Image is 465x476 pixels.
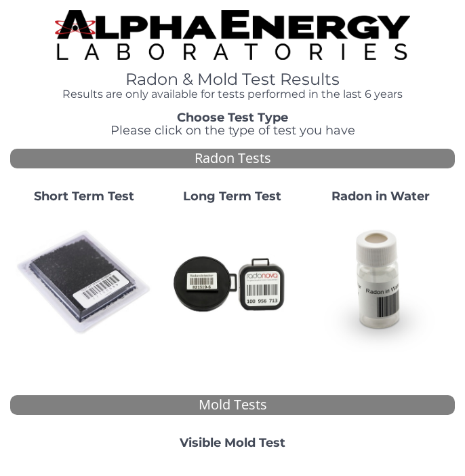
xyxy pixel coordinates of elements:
div: Mold Tests [10,395,455,415]
img: RadoninWater.jpg [312,214,449,352]
span: Please click on the type of test you have [110,123,355,138]
div: Radon Tests [10,149,455,168]
strong: Choose Test Type [177,110,288,125]
img: ShortTerm.jpg [16,214,153,352]
strong: Visible Mold Test [180,435,285,450]
h4: Results are only available for tests performed in the last 6 years [55,88,411,100]
h1: Radon & Mold Test Results [55,71,411,88]
img: TightCrop.jpg [55,10,411,60]
img: Radtrak2vsRadtrak3.jpg [164,214,302,352]
strong: Radon in Water [331,189,430,204]
strong: Long Term Test [183,189,281,204]
strong: Short Term Test [34,189,134,204]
